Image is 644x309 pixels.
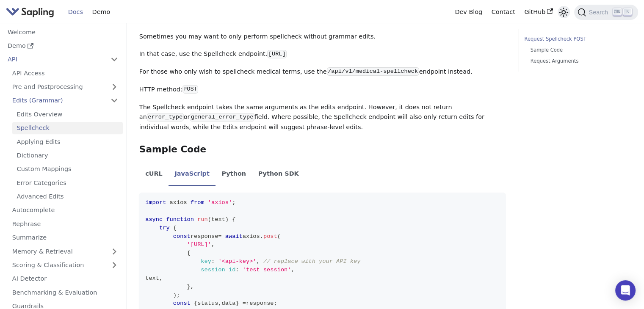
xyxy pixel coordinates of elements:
[8,81,123,93] a: Pre and Postprocessing
[145,275,159,281] span: text
[145,199,166,206] span: import
[12,108,123,120] a: Edits Overview
[12,149,123,162] a: Dictionary
[291,267,294,273] span: ,
[173,233,191,240] span: const
[274,300,277,306] span: ;
[139,32,506,42] p: Sometimes you may want to only perform spellcheck without grammar edits.
[159,225,170,231] span: try
[8,232,123,244] a: Summarize
[277,233,281,240] span: (
[170,199,187,206] span: axios
[211,216,225,223] span: text
[235,300,239,306] span: }
[12,177,123,189] a: Error Categories
[216,163,252,187] li: Python
[8,286,123,298] a: Benchmarking & Evaluation
[211,258,215,265] span: :
[147,113,184,121] code: error_type
[8,259,123,271] a: Scoring & Classification
[194,300,197,306] span: {
[8,204,123,216] a: Autocomplete
[139,144,506,155] h3: Sample Code
[145,216,163,223] span: async
[190,113,254,121] code: general_error_type
[520,6,557,19] a: GitHub
[531,57,626,65] a: Request Arguments
[6,6,57,18] a: Sapling.ai
[246,300,274,306] span: response
[88,6,115,19] a: Demo
[191,284,194,290] span: ,
[487,6,520,19] a: Contact
[197,216,208,223] span: run
[177,292,180,298] span: ;
[139,163,169,187] li: cURL
[139,67,506,77] p: For those who only wish to spellcheck medical terms, use the endpoint instead.
[173,292,177,298] span: )
[8,67,123,79] a: API Access
[6,6,54,18] img: Sapling.ai
[159,275,163,281] span: ,
[12,135,123,148] a: Applying Edits
[139,85,506,95] p: HTTP method:
[574,5,638,20] button: Search (Ctrl+K)
[8,94,123,107] a: Edits (Grammar)
[263,233,277,240] span: post
[3,53,106,66] a: API
[139,49,506,59] p: In that case, use the Spellcheck endpoint.
[169,163,216,187] li: JavaScript
[531,46,626,54] a: Sample Code
[208,216,211,223] span: (
[586,9,613,16] span: Search
[225,233,243,240] span: await
[201,258,211,265] span: key
[12,190,123,203] a: Advanced Edits
[225,216,229,223] span: )
[3,40,123,52] a: Demo
[524,35,629,43] a: Request Spellcheck POST
[8,218,123,230] a: Rephrase
[211,241,215,248] span: ,
[232,199,235,206] span: ;
[243,233,260,240] span: axios
[218,233,221,240] span: =
[267,50,287,58] code: [URL]
[173,225,177,231] span: {
[173,300,191,306] span: const
[208,199,232,206] span: 'axios'
[8,245,123,257] a: Memory & Retrieval
[182,85,199,94] code: POST
[218,300,221,306] span: ,
[243,300,246,306] span: =
[450,6,486,19] a: Dev Blog
[3,26,123,38] a: Welcome
[232,216,235,223] span: {
[106,53,123,66] button: Collapse sidebar category 'API'
[197,300,218,306] span: status
[12,163,123,175] a: Custom Mappings
[187,284,191,290] span: }
[187,250,191,256] span: {
[623,8,632,16] kbd: K
[139,102,506,132] p: The Spellcheck endpoint takes the same arguments as the edits endpoint. However, it does not retu...
[218,258,256,265] span: '<api-key>'
[201,267,235,273] span: session_id
[252,163,305,187] li: Python SDK
[558,6,570,18] button: Switch between dark and light mode (currently light mode)
[191,199,205,206] span: from
[187,241,211,248] span: '[URL]'
[615,280,636,301] div: Open Intercom Messenger
[235,267,239,273] span: :
[8,273,123,285] a: AI Detector
[191,233,218,240] span: response
[327,67,419,76] code: /api/v1/medical-spellcheck
[256,258,260,265] span: ,
[260,233,263,240] span: .
[12,122,123,134] a: Spellcheck
[222,300,236,306] span: data
[263,258,360,265] span: // replace with your API key
[243,267,291,273] span: 'test session'
[166,216,194,223] span: function
[64,6,88,19] a: Docs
